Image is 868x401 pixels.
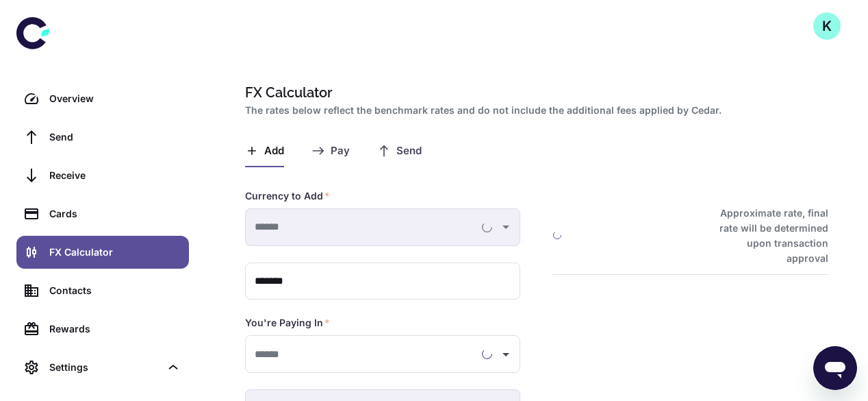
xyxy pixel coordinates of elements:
[245,103,823,118] h2: The rates below reflect the benchmark rates and do not include the additional fees applied by Cedar.
[704,206,828,266] h6: Approximate rate, final rate will be determined upon transaction approval
[245,82,823,103] h1: FX Calculator
[496,345,515,364] button: Open
[813,346,857,390] iframe: Button to launch messaging window
[396,145,422,158] span: Send
[245,189,330,203] label: Currency to Add
[49,321,181,337] div: Rewards
[16,274,189,307] a: Contacts
[49,168,181,183] div: Receive
[16,236,189,269] a: FX Calculator
[49,245,181,260] div: FX Calculator
[49,360,160,375] div: Settings
[813,12,841,40] button: K
[16,159,189,192] a: Receive
[331,145,350,158] span: Pay
[245,316,330,330] label: You're Paying In
[16,197,189,230] a: Cards
[16,121,189,154] a: Send
[49,283,181,298] div: Contacts
[16,351,189,384] div: Settings
[16,82,189,115] a: Overview
[264,145,284,158] span: Add
[49,206,181,221] div: Cards
[49,130,181,145] div: Send
[16,313,189,345] a: Rewards
[49,91,181,106] div: Overview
